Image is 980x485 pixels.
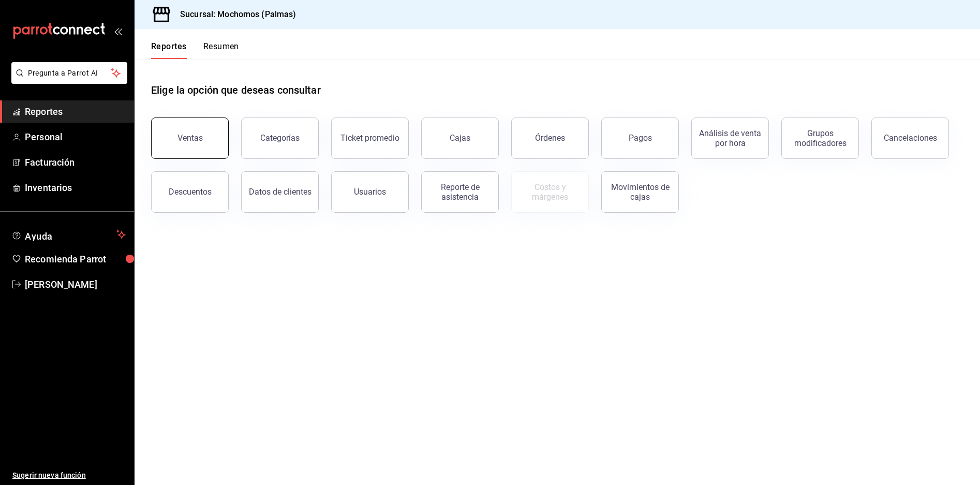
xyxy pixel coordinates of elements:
div: Grupos modificadores [788,128,852,148]
button: open_drawer_menu [114,27,122,35]
button: Pagos [601,117,679,159]
div: Datos de clientes [249,187,311,197]
button: Datos de clientes [241,171,319,213]
div: Costos y márgenes [518,182,582,202]
button: Usuarios [331,171,409,213]
h3: Sucursal: Mochomos (Palmas) [172,8,296,21]
button: Ticket promedio [331,117,409,159]
button: Movimientos de cajas [601,171,679,213]
span: [PERSON_NAME] [25,277,126,291]
div: Ticket promedio [340,133,399,143]
span: Inventarios [25,181,126,195]
div: navigation tabs [151,41,239,59]
span: Pregunta a Parrot AI [28,68,111,79]
span: Reportes [25,105,126,119]
button: Grupos modificadores [781,117,859,159]
button: Pregunta a Parrot AI [11,62,127,84]
button: Reporte de asistencia [421,171,499,213]
span: Sugerir nueva función [12,470,126,481]
div: Órdenes [535,133,565,143]
a: Cajas [421,117,499,159]
div: Descuentos [169,187,212,197]
button: Categorías [241,117,319,159]
button: Descuentos [151,171,229,213]
button: Análisis de venta por hora [691,117,769,159]
h1: Elige la opción que deseas consultar [151,82,321,98]
span: Facturación [25,155,126,169]
div: Categorías [260,133,300,143]
button: Ventas [151,117,229,159]
div: Ventas [177,133,203,143]
div: Movimientos de cajas [608,182,672,202]
button: Contrata inventarios para ver este reporte [511,171,589,213]
div: Cajas [450,132,471,144]
div: Reporte de asistencia [428,182,492,202]
span: Ayuda [25,228,112,241]
button: Cancelaciones [871,117,949,159]
div: Pagos [629,133,652,143]
div: Análisis de venta por hora [698,128,762,148]
span: Personal [25,130,126,144]
button: Resumen [203,41,239,59]
button: Órdenes [511,117,589,159]
button: Reportes [151,41,187,59]
div: Cancelaciones [884,133,937,143]
div: Usuarios [354,187,386,197]
span: Recomienda Parrot [25,252,126,266]
a: Pregunta a Parrot AI [7,75,127,86]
